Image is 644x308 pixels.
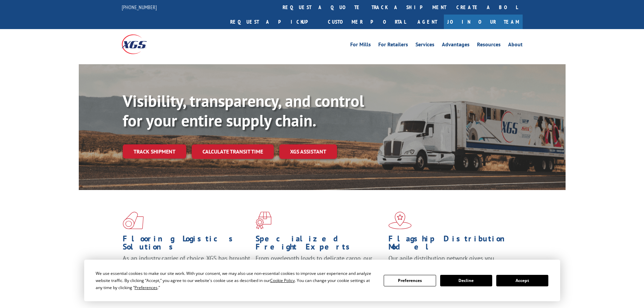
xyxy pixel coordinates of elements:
[508,42,523,49] a: About
[123,90,364,131] b: Visibility, transparency, and control for your entire supply chain.
[270,278,295,283] span: Cookie Policy
[122,4,157,10] a: [PHONE_NUMBER]
[444,15,523,29] a: Join Our Team
[279,144,337,159] a: XGS ASSISTANT
[411,15,444,29] a: Agent
[440,275,492,286] button: Decline
[256,254,383,284] p: From overlength loads to delicate cargo, our experienced staff knows the best way to move your fr...
[350,42,371,49] a: For Mills
[384,275,436,286] button: Preferences
[225,15,323,29] a: Request a pickup
[378,42,408,49] a: For Retailers
[388,254,513,270] span: Our agile distribution network gives you nationwide inventory management on demand.
[256,212,271,229] img: xgs-icon-focused-on-flooring-red
[388,235,516,254] h1: Flagship Distribution Model
[123,212,144,229] img: xgs-icon-total-supply-chain-intelligence-red
[323,15,411,29] a: Customer Portal
[135,285,158,290] span: Preferences
[442,42,470,49] a: Advantages
[496,275,548,286] button: Accept
[415,42,434,49] a: Services
[123,144,186,159] a: Track shipment
[256,235,383,254] h1: Specialized Freight Experts
[192,144,274,159] a: Calculate transit time
[388,212,412,229] img: xgs-icon-flagship-distribution-model-red
[477,42,501,49] a: Resources
[84,260,560,301] div: Cookie Consent Prompt
[123,235,251,254] h1: Flooring Logistics Solutions
[96,270,376,291] div: We use essential cookies to make our site work. With your consent, we may also use non-essential ...
[123,254,250,278] span: As an industry carrier of choice, XGS has brought innovation and dedication to flooring logistics...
